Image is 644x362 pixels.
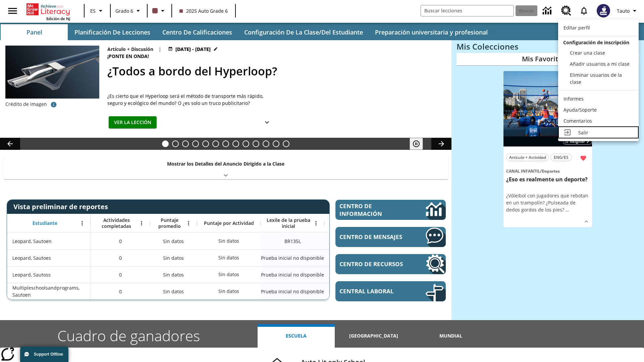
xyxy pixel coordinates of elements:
[563,107,597,113] span: Ayuda/Soporte
[563,96,584,102] span: Informes
[578,129,588,136] span: Salir
[570,61,630,67] span: Añadir usuarios a mi clase
[563,24,590,31] span: Editar perfil
[570,50,605,56] span: Crear una clase
[570,72,622,85] span: Eliminar usuarios de la clase
[563,39,629,46] span: Configuración de inscripción
[563,118,592,124] span: Comentarios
